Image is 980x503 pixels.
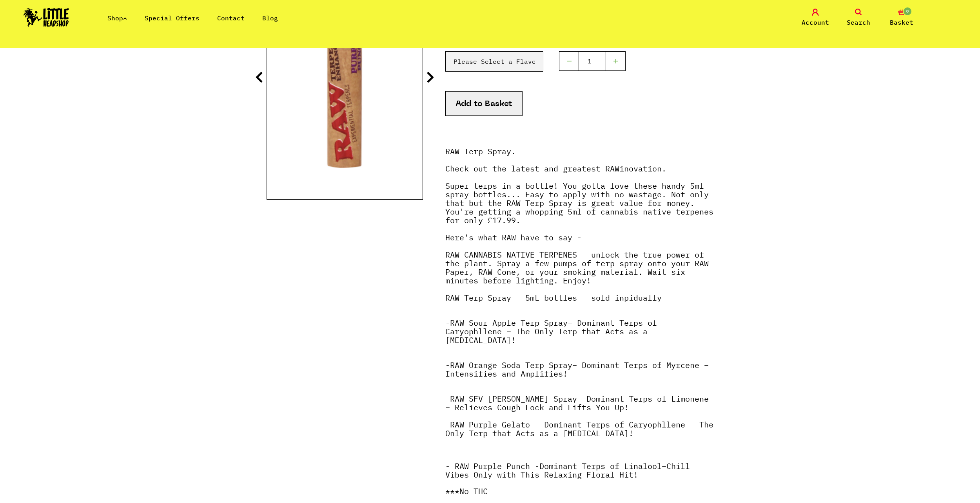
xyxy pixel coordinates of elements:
span: Search [847,18,870,27]
img: Little Head Shop Logo [24,8,69,27]
p: – [445,462,713,487]
a: Contact [217,14,245,22]
p: - [445,395,713,445]
strong: – Dominant Terps of Caryophllene – The Only Terp that Acts as a [MEDICAL_DATA]! [445,317,657,345]
em: RAW Orange Soda Terp Spray [450,360,572,370]
input: 1 [579,51,606,71]
em: RAW Sour Apple Terp Spray [450,317,568,328]
p: - [445,361,713,395]
a: Shop [107,14,127,22]
span: Basket [890,18,913,27]
strong: – Dominant Terps of Limonene – Relieves Cough Lock and Lifts You Up! - [445,393,709,430]
span: 0 [903,7,912,16]
a: Blog [262,14,278,22]
em: RAW Purple Gelato - Dominant Terps of Caryophllene – The Only Terp that Acts as a [MEDICAL_DATA]! [445,419,713,438]
button: Add to Basket [445,91,523,116]
p: - [445,319,713,361]
em: RAW Terp Spray – 5mL bottles – sold inpidually [445,292,662,303]
strong: – Dominant Terps of Myrcene – Intensifies and Amplifies! [445,360,709,379]
strong: Dominant Terps of Linalool [445,461,662,471]
a: Search [839,9,878,27]
a: Special Offers [145,14,200,22]
strong: RAW Terp Spray. Check out the latest and greatest RAWinovation. Super terps in a bottle! You gott... [445,146,713,286]
span: Account [802,18,829,27]
a: 0 Basket [882,9,921,27]
em: - RAW Purple Punch - [445,461,539,471]
strong: Chill Vibes Only with This Relaxing Floral Hit! [445,461,690,480]
em: RAW SFV [PERSON_NAME] Spray [450,393,577,404]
